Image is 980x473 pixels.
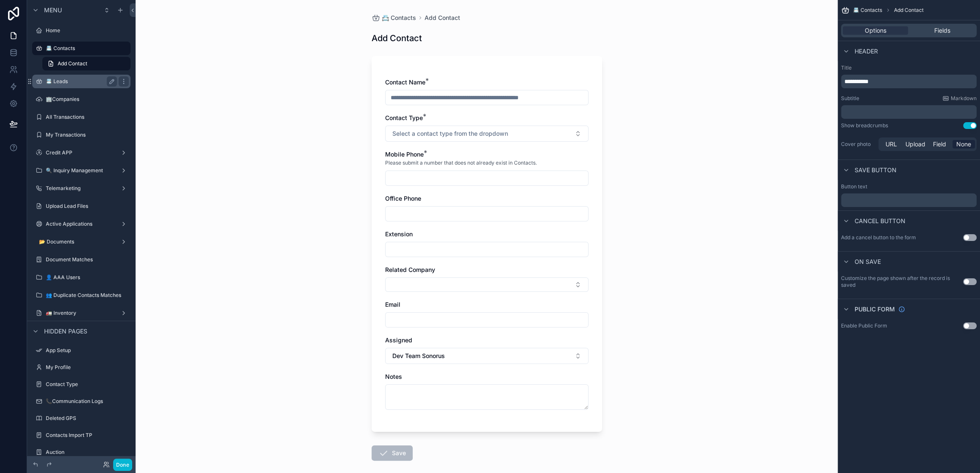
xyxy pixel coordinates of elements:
a: 📞Communication Logs [32,395,130,408]
span: Office Phone [385,195,421,202]
span: Related Company [385,266,435,273]
div: Enable Public Form [841,322,887,329]
label: Contact Type [46,381,129,388]
span: 📇 Contacts [382,14,416,22]
label: My Profile [46,364,129,371]
div: scrollable content [841,193,977,207]
label: Subtitle [841,95,859,102]
span: Add Contact [894,7,924,14]
a: 📂 Documents [32,235,130,249]
a: Contacts Import TP [32,428,130,442]
span: Mobile Phone [385,151,424,158]
a: My Profile [32,361,130,374]
label: Contacts Import TP [46,432,129,439]
span: Please submit a number that does not already exist in Contacts. [385,160,537,166]
span: Public form [855,305,895,313]
a: Markdown [942,95,977,102]
button: Select Button [385,348,589,364]
label: Add a cancel button to the form [841,234,916,241]
label: 📞Communication Logs [46,398,129,405]
div: scrollable content [841,75,977,88]
span: On save [855,257,881,266]
a: My Transactions [32,128,130,142]
a: 👥 Duplicate Contacts Matches [32,288,130,302]
label: 🚛 Inventory [46,310,117,316]
label: 📇 Contacts [46,45,125,52]
label: 👥 Duplicate Contacts Matches [46,292,129,299]
a: 🔍 Inquiry Management [32,164,130,177]
a: 👤 AAA Users [32,271,130,284]
a: App Setup [32,344,130,357]
span: Add Contact [58,60,87,67]
span: Cancel button [855,217,905,225]
label: Upload Lead Files [46,203,129,210]
span: Contact Type [385,114,423,121]
span: URL [886,140,897,148]
label: Deleted GPS [46,415,129,422]
label: Auction [46,449,129,456]
a: Upload Lead Files [32,199,130,213]
span: Menu [44,6,62,14]
div: scrollable content [841,105,977,119]
label: Title [841,64,977,71]
a: All Transactions [32,110,130,124]
label: App Setup [46,347,129,354]
div: Show breadcrumbs [841,122,888,129]
a: 🚛 Inventory [32,306,130,320]
span: Email [385,301,400,308]
span: Contact Name [385,78,425,86]
h1: Add Contact [372,32,422,44]
label: Active Applications [46,221,117,227]
label: Button text [841,183,867,190]
span: Upload [905,140,925,148]
a: Credit APP [32,146,130,160]
span: Hidden pages [44,327,87,336]
a: 📇 Leads [32,75,130,88]
label: My Transactions [46,132,129,138]
a: Add Contact [42,57,130,70]
span: Field [933,140,946,148]
span: Markdown [951,95,977,102]
label: Cover photo [841,141,875,148]
label: 📇 Leads [46,78,114,85]
span: Save button [855,166,897,174]
label: 📂 Documents [39,238,117,245]
span: Header [855,47,878,56]
label: All Transactions [46,114,129,120]
span: None [956,140,971,148]
label: 👤 AAA Users [46,274,129,281]
label: Customize the page shown after the record is saved [841,275,963,288]
a: Telemarketing [32,182,130,195]
label: Credit APP [46,149,117,156]
label: 🏢Companies [46,96,129,103]
span: Fields [934,26,950,35]
label: Home [46,27,129,34]
a: Auction [32,445,130,459]
button: Select Button [385,277,589,292]
span: Extension [385,230,413,238]
a: Home [32,24,130,37]
span: Options [865,26,886,35]
span: Select a contact type from the dropdown [392,129,508,138]
a: 📇 Contacts [32,42,130,55]
a: 🏢Companies [32,92,130,106]
button: Done [113,459,132,471]
span: Dev Team Sonorus [392,352,445,360]
span: Notes [385,373,402,380]
a: Contact Type [32,378,130,391]
a: 📇 Contacts [372,14,416,22]
a: Document Matches [32,253,130,266]
span: 📇 Contacts [853,7,882,14]
span: Assigned [385,336,412,344]
label: Document Matches [46,256,129,263]
a: Active Applications [32,217,130,231]
label: Telemarketing [46,185,117,192]
label: 🔍 Inquiry Management [46,167,117,174]
a: Deleted GPS [32,411,130,425]
a: Add Contact [425,14,460,22]
button: Select Button [385,126,589,142]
